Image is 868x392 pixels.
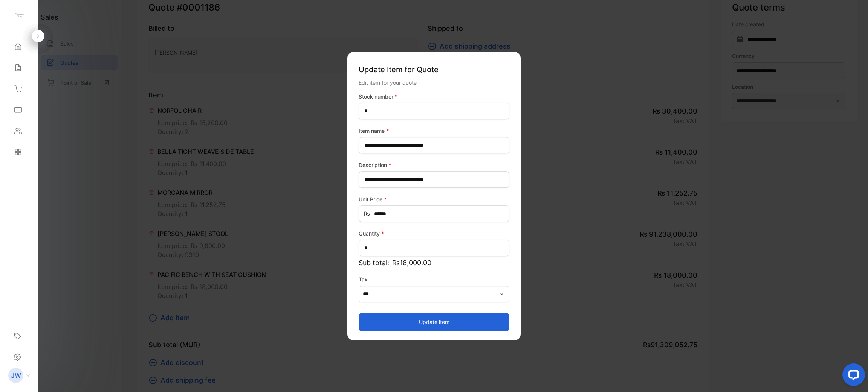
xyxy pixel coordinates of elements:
label: Item name [359,127,509,135]
img: logo [13,10,24,21]
p: Sub total: [359,258,509,268]
p: Update Item for Quote [359,61,509,78]
label: Unit Price [359,195,509,203]
button: Update item [359,313,509,331]
div: Edit item for your quote [359,79,509,87]
label: Description [359,161,509,169]
label: Tax [359,275,509,283]
span: ₨ [364,210,370,218]
label: Stock number [359,93,509,100]
iframe: LiveChat chat widget [836,360,868,392]
label: Quantity [359,229,509,237]
span: ₨18,000.00 [392,258,431,268]
p: JW [11,371,21,380]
